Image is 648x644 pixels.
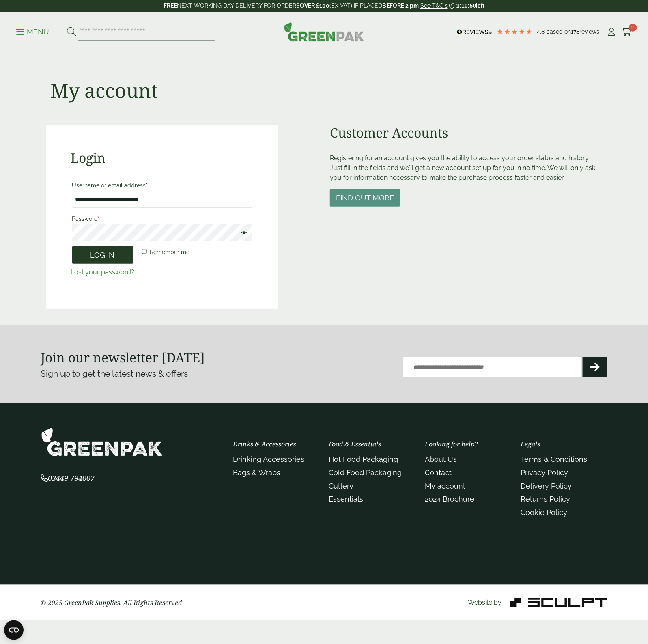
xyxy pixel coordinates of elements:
[330,189,400,207] button: Find out more
[72,246,133,264] button: Log in
[72,180,252,191] label: Username or email address
[330,125,602,140] h2: Customer Accounts
[16,27,49,35] a: Menu
[41,473,95,483] span: 03449 794007
[233,455,304,463] a: Drinking Accessories
[41,427,163,457] img: GreenPak Supplies
[496,28,533,35] div: 4.78 Stars
[233,468,280,477] a: Bags & Wraps
[150,249,189,255] span: Remember me
[425,468,452,477] a: Contact
[329,495,364,503] a: Essentials
[521,482,572,490] a: Delivery Policy
[4,620,24,640] button: Open CMP widget
[41,475,95,482] a: 03449 794007
[330,153,602,183] p: Registering for an account gives you the ability to access your order status and history. Just fi...
[521,468,568,477] a: Privacy Policy
[330,194,400,202] a: Find out more
[329,455,398,463] a: Hot Food Packaging
[521,455,588,463] a: Terms & Conditions
[546,28,571,35] span: Based on
[16,27,49,37] p: Menu
[284,22,364,41] img: GreenPak Supplies
[420,2,448,9] a: See T&C's
[629,24,637,32] span: 0
[521,495,570,503] a: Returns Policy
[382,2,419,9] strong: BEFORE 2 pm
[329,482,354,490] a: Cutlery
[579,28,599,35] span: reviews
[468,599,502,606] span: Website by
[537,28,546,35] span: 4.8
[476,2,484,9] span: left
[142,249,147,254] input: Remember me
[425,455,457,463] a: About Us
[622,28,632,36] i: Cart
[622,26,632,38] a: 0
[425,482,465,490] a: My account
[521,508,568,517] a: Cookie Policy
[571,28,579,35] span: 178
[72,213,252,224] label: Password
[41,367,296,380] p: Sign up to get the latest news & offers
[41,598,223,607] p: © 2025 GreenPak Supplies. All Rights Reserved
[51,79,158,102] h1: My account
[457,29,492,35] img: REVIEWS.io
[329,468,402,477] a: Cold Food Packaging
[300,2,329,9] strong: OVER £100
[41,349,205,366] strong: Join our newsletter [DATE]
[71,150,253,166] h2: Login
[510,598,607,607] img: Sculpt
[164,2,177,9] strong: FREE
[607,28,617,36] i: My Account
[456,2,476,9] span: 1:10:50
[71,268,135,276] a: Lost your password?
[425,495,474,503] a: 2024 Brochure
